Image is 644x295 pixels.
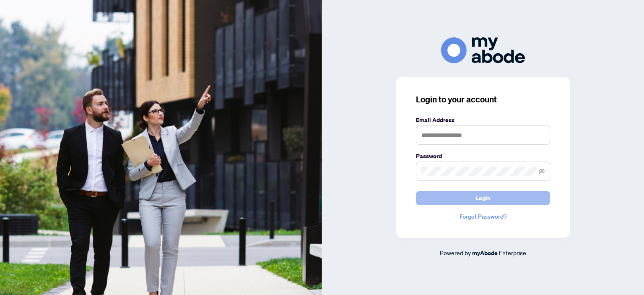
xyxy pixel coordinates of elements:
[416,212,550,221] a: Forgot Password?
[441,37,525,63] img: ma-logo
[416,115,550,125] label: Email Address
[539,168,545,174] span: eye-invisible
[440,249,471,256] span: Powered by
[472,248,498,258] a: myAbode
[416,151,550,161] label: Password
[499,249,526,256] span: Enterprise
[416,94,550,105] h3: Login to your account
[475,191,491,205] span: Login
[416,191,550,205] button: Login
